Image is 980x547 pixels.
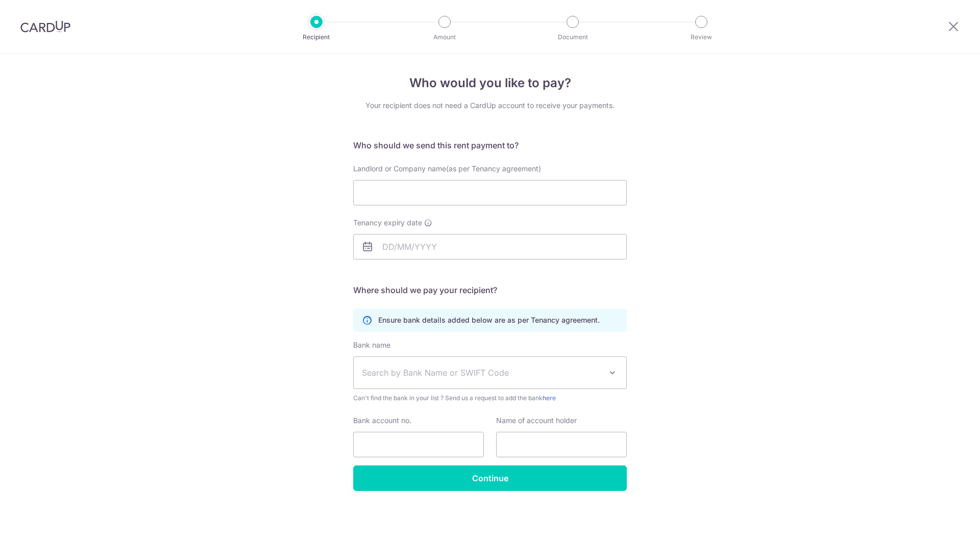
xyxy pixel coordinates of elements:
[353,393,627,403] span: Can't find the bank in your list ? Send us a request to add the bank
[353,415,411,426] label: Bank account no.
[664,32,739,42] p: Review
[353,340,390,350] label: Bank name
[353,139,627,151] h5: Who should we send this rent payment to?
[279,32,354,42] p: Recipient
[20,20,70,33] img: CardUp
[353,218,422,228] span: Tenancy expiry date
[407,32,482,42] p: Amount
[378,315,600,325] p: Ensure bank details added below are as per Tenancy agreement.
[353,74,627,92] h4: Who would you like to pay?
[353,284,627,296] h5: Where should we pay your recipient?
[353,100,627,111] div: Your recipient does not need a CardUp account to receive your payments.
[353,234,627,259] input: DD/MM/YYYY
[535,32,610,42] p: Document
[543,394,556,402] a: here
[362,367,602,379] span: Search by Bank Name or SWIFT Code
[353,164,541,173] span: Landlord or Company name(as per Tenancy agreement)
[496,415,577,426] label: Name of account holder
[353,465,627,491] input: Continue
[915,516,970,542] iframe: Opens a widget where you can find more information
